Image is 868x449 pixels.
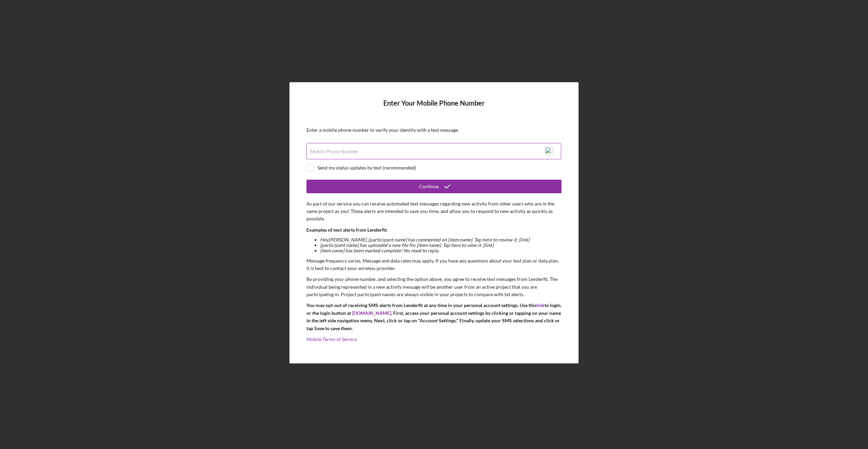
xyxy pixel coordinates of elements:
img: npw-badge-icon-locked.svg [545,147,553,155]
button: Continue [306,180,562,193]
h4: Enter Your Mobile Phone Number [306,99,562,117]
a: [DOMAIN_NAME] [352,310,391,316]
p: Examples of text alerts from Lenderfit: [306,226,562,234]
li: Hey [PERSON_NAME] , [participant name] has commented on [item name]. Tap here to review it. [link] [320,237,562,243]
p: By providing your phone number, and selecting the option above, you agree to receive text message... [306,275,562,298]
p: As part of our service you can receive automated text messages regarding new activity from other ... [306,200,562,223]
div: Send my status updates by text (recommended) [317,165,416,170]
li: [participant name] has uploaded a new file for [item name]. Tap here to view it. [link] [320,243,562,248]
a: Mobile Terms of Service [306,336,357,342]
a: link [536,302,545,308]
div: Enter a mobile phone number to verify your identity with a text message. [306,127,562,133]
li: [item name] has been marked complete! No need to reply. [320,248,562,253]
p: Message frequency varies. Message and data rates may apply. If you have any questions about your ... [306,257,562,272]
p: You may opt-out of receiving SMS alerts from Lenderfit at any time in your personal account setti... [306,302,562,332]
div: Continue [419,180,439,193]
label: Mobile Phone Number [310,149,358,154]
